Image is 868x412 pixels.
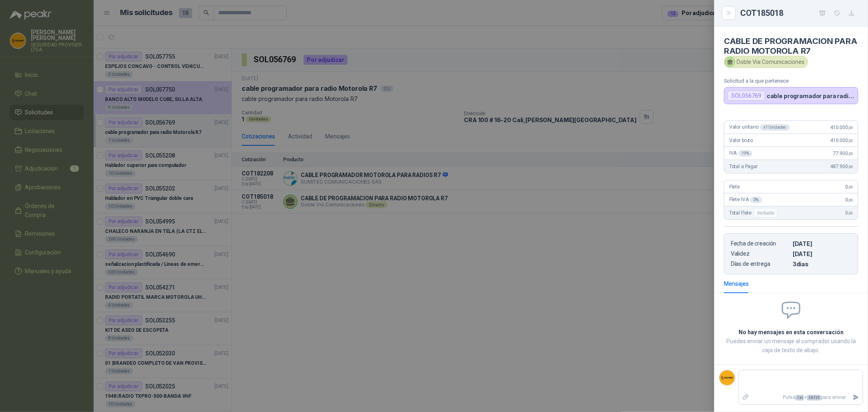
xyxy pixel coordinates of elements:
label: Adjuntar archivos [739,390,753,405]
span: ,00 [848,164,853,169]
span: 0 [846,184,853,190]
span: 487.900 [830,164,853,169]
div: Incluido [753,208,778,218]
p: Puedes enviar un mensaje al comprador usando la caja de texto de abajo. [724,337,858,355]
span: Flete [729,184,740,190]
p: 3 dias [793,261,851,267]
span: ,00 [848,125,853,130]
div: 19 % [739,150,753,157]
p: Pulsa + para enviar [753,390,850,405]
h2: No hay mensajes en esta conversación [724,328,858,337]
span: Total Flete [729,208,779,218]
p: Días de entrega [731,261,789,267]
span: ENTER [807,395,821,401]
span: IVA [729,150,752,157]
p: [DATE] [793,240,851,247]
div: SOL056769 [728,91,765,101]
span: Valor bruto [729,138,753,143]
p: [DATE] [793,250,851,257]
span: Ctrl [796,395,804,401]
p: Validez [731,250,789,257]
h4: CABLE DE PROGRAMACION PARA RADIO MOTOROLA R7 [724,36,858,56]
div: x 1 Unidades [760,124,790,131]
span: 77.900 [833,151,853,156]
span: 410.000 [830,125,853,130]
p: cable programador para radio Motorola R7 [767,92,855,99]
span: ,00 [848,151,853,156]
span: ,00 [848,211,853,215]
span: 0 [846,210,853,216]
div: COT185018 [740,7,858,20]
span: Valor unitario [729,124,790,131]
span: Total a Pagar [729,164,758,169]
span: ,00 [848,185,853,189]
div: 0 % [750,197,762,203]
button: Close [724,8,734,18]
span: 0 [846,197,853,203]
span: ,00 [848,198,853,202]
img: Company Logo [719,370,735,386]
p: Solicitud a la que pertenece [724,78,858,84]
span: ,00 [848,138,853,143]
p: Fecha de creación [731,240,789,247]
span: 410.000 [830,138,853,143]
button: Enviar [849,390,863,405]
span: Flete IVA [729,197,762,203]
div: Mensajes [724,279,749,288]
div: Doble Via Comunicaciones [724,56,808,68]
